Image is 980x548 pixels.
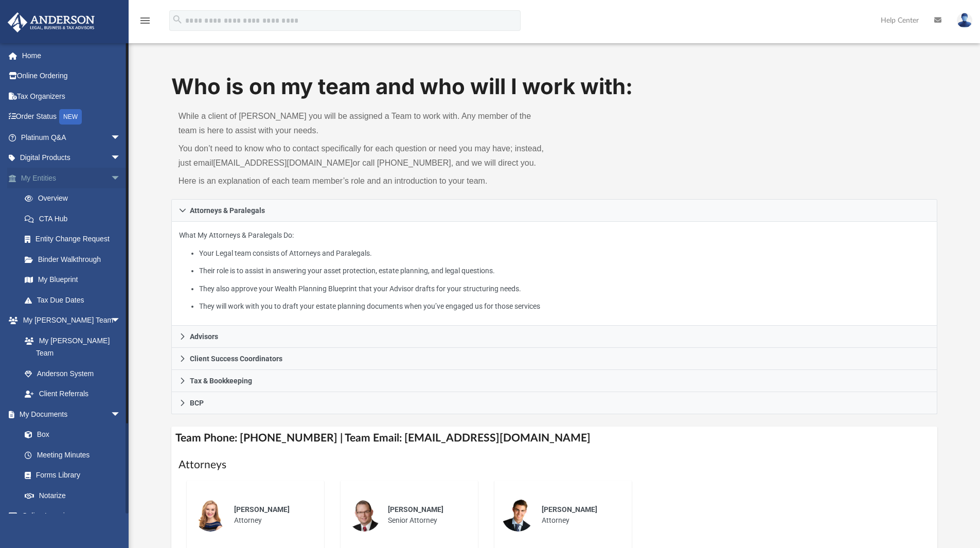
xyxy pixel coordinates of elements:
[7,107,136,128] a: Order StatusNEW
[957,13,972,28] img: User Pic
[14,270,131,290] a: My Blueprint
[14,363,131,384] a: Anderson System
[139,20,151,27] a: menu
[190,377,252,384] span: Tax & Bookkeeping
[348,499,381,532] img: thumbnail
[14,229,136,250] a: Entity Change Request
[5,12,98,32] img: Anderson Advisors Platinum Portal
[14,330,126,363] a: My [PERSON_NAME] Team
[14,465,126,486] a: Forms Library
[111,127,131,148] span: arrow_drop_down
[7,127,136,148] a: Platinum Q&Aarrow_drop_down
[388,505,443,514] span: [PERSON_NAME]
[111,168,131,189] span: arrow_drop_down
[502,499,534,532] img: thumbnail
[111,404,131,425] span: arrow_drop_down
[190,399,204,406] span: BCP
[194,499,227,532] img: thumbnail
[171,326,938,348] a: Advisors
[139,14,151,27] i: menu
[534,497,625,533] div: Attorney
[111,310,131,331] span: arrow_drop_down
[172,14,183,25] i: search
[14,384,131,404] a: Client Referrals
[381,497,471,533] div: Senior Attorney
[7,86,136,107] a: Tax Organizers
[14,425,126,445] a: Box
[7,310,131,331] a: My [PERSON_NAME] Teamarrow_drop_down
[7,66,136,86] a: Online Ordering
[171,72,938,102] h1: Who is on my team and who will I work with:
[171,392,938,414] a: BCP
[14,188,136,209] a: Overview
[14,208,136,229] a: CTA Hub
[213,158,352,167] a: [EMAIL_ADDRESS][DOMAIN_NAME]
[199,264,930,277] li: Their role is to assist in answering your asset protection, estate planning, and legal questions.
[199,300,930,313] li: They will work with you to draft your estate planning documents when you’ve engaged us for those ...
[542,505,597,514] span: [PERSON_NAME]
[14,290,136,310] a: Tax Due Dates
[7,506,131,526] a: Online Learningarrow_drop_down
[227,497,317,533] div: Attorney
[171,222,938,326] div: Attorneys & Paralegals
[179,457,931,472] h1: Attorneys
[14,485,131,506] a: Notarize
[171,427,938,450] h4: Team Phone: [PHONE_NUMBER] | Team Email: [EMAIL_ADDRESS][DOMAIN_NAME]
[111,148,131,169] span: arrow_drop_down
[190,355,282,362] span: Client Success Coordinators
[14,249,136,270] a: Binder Walkthrough
[179,229,930,313] p: What My Attorneys & Paralegals Do:
[190,333,218,340] span: Advisors
[171,370,938,392] a: Tax & Bookkeeping
[199,282,930,295] li: They also approve your Wealth Planning Blueprint that your Advisor drafts for your structuring ne...
[111,506,131,527] span: arrow_drop_down
[7,168,136,188] a: My Entitiesarrow_drop_down
[7,45,136,66] a: Home
[234,505,290,514] span: [PERSON_NAME]
[179,109,547,138] p: While a client of [PERSON_NAME] you will be assigned a Team to work with. Any member of the team ...
[171,348,938,370] a: Client Success Coordinators
[7,148,136,168] a: Digital Productsarrow_drop_down
[179,174,547,188] p: Here is an explanation of each team member’s role and an introduction to your team.
[14,445,131,465] a: Meeting Minutes
[179,142,547,170] p: You don’t need to know who to contact specifically for each question or need you may have; instea...
[171,199,938,222] a: Attorneys & Paralegals
[7,404,131,425] a: My Documentsarrow_drop_down
[190,207,265,214] span: Attorneys & Paralegals
[59,109,82,125] div: NEW
[199,247,930,260] li: Your Legal team consists of Attorneys and Paralegals.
